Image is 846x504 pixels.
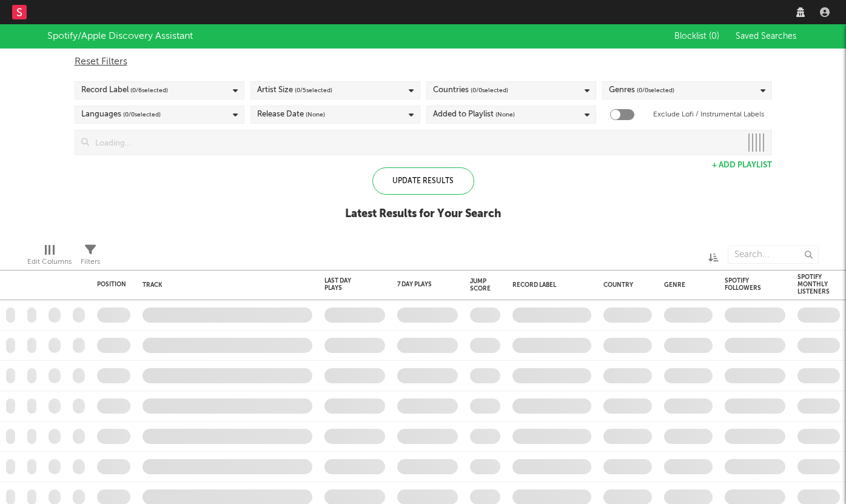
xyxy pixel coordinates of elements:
div: Reset Filters [75,55,772,69]
button: Saved Searches [732,32,799,41]
label: Exclude Lofi / Instrumental Labels [653,107,764,122]
button: + Add Playlist [712,161,772,169]
div: Genre [664,281,707,289]
div: Last Day Plays [324,277,367,292]
span: Saved Searches [736,32,799,41]
div: Genres [609,83,674,98]
div: Track [143,281,306,289]
div: Filters [81,240,100,275]
input: Loading... [89,130,741,155]
div: Languages [81,107,161,122]
span: (None) [306,107,325,122]
div: Record Label [512,281,585,289]
div: Country [603,281,646,289]
span: ( 0 / 0 selected) [637,83,674,98]
div: Position [97,281,126,288]
div: Jump Score [470,278,491,292]
div: Release Date [257,107,325,122]
span: ( 0 / 0 selected) [123,107,161,122]
span: Blocklist [674,32,719,41]
div: 7 Day Plays [397,281,440,288]
span: (None) [495,107,515,122]
div: Artist Size [257,83,332,98]
div: Filters [81,255,100,269]
div: Spotify Monthly Listeners [797,274,830,295]
div: Update Results [372,167,474,195]
span: ( 0 / 0 selected) [471,83,508,98]
div: Latest Results for Your Search [345,207,501,221]
span: ( 0 / 5 selected) [295,83,332,98]
input: Search... [728,246,819,264]
div: Spotify Followers [725,277,767,292]
div: Spotify/Apple Discovery Assistant [47,29,193,44]
div: Edit Columns [27,255,72,269]
div: Record Label [81,83,168,98]
div: Added to Playlist [433,107,515,122]
div: Countries [433,83,508,98]
div: Edit Columns [27,240,72,275]
span: ( 0 ) [709,32,719,41]
span: ( 0 / 6 selected) [130,83,168,98]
